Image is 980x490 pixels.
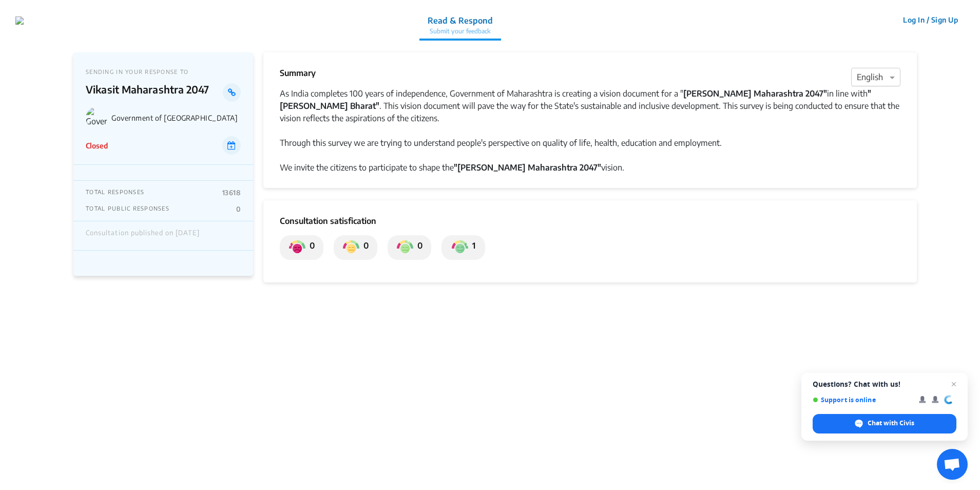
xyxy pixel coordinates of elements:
span: Questions? Chat with us! [813,380,956,388]
img: private_somewhat_satisfied.png [397,239,413,256]
p: Read & Respond [428,14,493,27]
p: TOTAL RESPONSES [86,189,144,197]
div: Through this survey we are trying to understand people's perspective on quality of life, health, ... [280,137,900,149]
p: 0 [359,239,369,256]
div: Chat with Civis [813,414,956,434]
p: Summary [280,67,316,79]
p: Closed [86,140,108,151]
p: Vikasit Maharashtra 2047 [86,83,223,102]
span: Chat with Civis [868,419,914,428]
p: Submit your feedback [428,27,493,36]
p: Government of [GEOGRAPHIC_DATA] [111,114,241,122]
img: private_somewhat_dissatisfied.png [343,239,359,256]
p: TOTAL PUBLIC RESPONSES [86,205,169,213]
img: private_dissatisfied.png [289,239,305,256]
span: Close chat [948,378,960,390]
strong: [PERSON_NAME] Maharashtra 2047" [683,88,827,99]
span: Support is online [813,396,912,404]
div: As India completes 100 years of independence, Government of Maharashtra is creating a vision docu... [280,87,900,124]
p: 0 [236,205,241,213]
button: Log In / Sign Up [896,12,965,28]
strong: "[PERSON_NAME] Maharashtra 2047" [454,162,601,173]
p: SENDING IN YOUR RESPONSE TO [86,68,241,75]
p: 0 [305,239,315,256]
div: Open chat [937,449,968,480]
div: Consultation published on [DATE] [86,229,200,242]
img: Government of Maharashtra logo [86,107,107,128]
div: We invite the citizens to participate to shape the vision. [280,161,900,174]
img: 7907nfqetxyivg6ubhai9kg9bhzr [15,16,24,25]
img: private_satisfied.png [452,239,468,256]
p: 0 [413,239,422,256]
p: 13618 [222,189,241,197]
p: Consultation satisfication [280,215,900,227]
p: 1 [468,239,475,256]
